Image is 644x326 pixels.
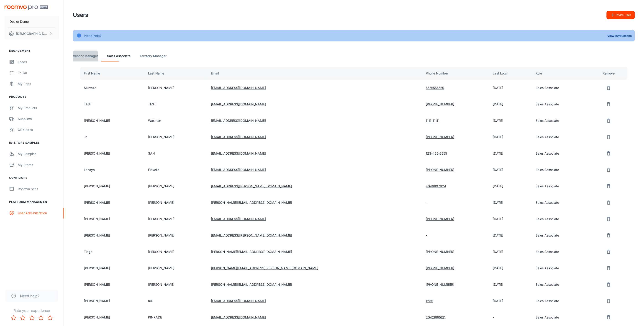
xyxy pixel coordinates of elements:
button: Rate 5 star [46,313,55,322]
td: TEST [145,96,208,112]
th: Last Login [489,67,532,80]
td: [PERSON_NAME] [78,211,145,227]
th: First Name [78,67,145,80]
td: [DATE] [489,145,532,162]
button: remove user [604,198,613,207]
div: My Samples [18,151,59,156]
td: [PERSON_NAME] [78,145,145,162]
td: Sales Associate [532,80,590,96]
td: hui [145,293,208,309]
div: My Reps [18,81,59,86]
td: Murtaza [78,80,145,96]
button: remove user [604,149,613,158]
div: Suppliers [18,116,59,121]
td: Sales Associate [532,309,590,326]
a: [EMAIL_ADDRESS][DOMAIN_NAME] [211,315,266,319]
td: [PERSON_NAME] [145,80,208,96]
td: [PERSON_NAME] [145,211,208,227]
a: [EMAIL_ADDRESS][DOMAIN_NAME] [211,119,266,122]
p: Rate your experience [4,308,60,313]
button: Rate 1 star [9,313,18,322]
a: Sales Associate [107,51,131,61]
td: [PERSON_NAME] [78,178,145,194]
td: [PERSON_NAME] [145,194,208,211]
td: - [489,309,532,326]
th: Remove [590,67,629,80]
td: [PERSON_NAME] [78,276,145,293]
td: Sales Associate [532,162,590,178]
td: [DATE] [489,194,532,211]
td: [DATE] [489,129,532,145]
td: Jc [78,129,145,145]
a: [PERSON_NAME][EMAIL_ADDRESS][DOMAIN_NAME] [211,283,292,286]
td: [PERSON_NAME] [78,112,145,129]
a: [PHONE_NUMBER] [426,283,454,286]
p: Dealer Demo [10,19,29,24]
td: Sales Associate [532,244,590,260]
button: Invite user [607,11,635,19]
button: Rate 3 star [27,313,36,322]
a: [EMAIL_ADDRESS][DOMAIN_NAME] [211,151,266,155]
a: [PHONE_NUMBER] [426,250,454,254]
td: [PERSON_NAME] [145,244,208,260]
button: remove user [604,116,613,125]
div: My Stores [18,162,59,167]
a: [EMAIL_ADDRESS][DOMAIN_NAME] [211,86,266,90]
div: My Products [18,105,59,110]
td: [DATE] [489,244,532,260]
a: [PERSON_NAME][EMAIL_ADDRESS][DOMAIN_NAME] [211,250,292,254]
td: SAN [145,145,208,162]
td: [DATE] [489,227,532,244]
button: View Instructions [606,32,633,39]
td: [PERSON_NAME] [78,260,145,276]
th: Phone Number [422,67,489,80]
a: [PHONE_NUMBER] [426,217,454,221]
td: Sales Associate [532,260,590,276]
td: Sales Associate [532,96,590,112]
td: Tiago [78,244,145,260]
td: [PERSON_NAME] [145,276,208,293]
a: 1111111111 [426,119,440,122]
button: remove user [604,231,613,240]
td: [DATE] [489,96,532,112]
div: QR Codes [18,127,59,132]
a: Territory Manager [140,51,167,61]
td: [DATE] [489,178,532,194]
a: 2042990621 [426,315,446,319]
td: Sales Associate [532,211,590,227]
a: [EMAIL_ADDRESS][DOMAIN_NAME] [211,102,266,106]
div: Need help? [84,31,101,40]
div: Roomvo Sites [18,186,59,191]
button: remove user [604,165,613,174]
a: 5555555555 [426,86,444,90]
button: remove user [604,214,613,224]
a: [EMAIL_ADDRESS][DOMAIN_NAME] [211,299,266,303]
p: [DEMOGRAPHIC_DATA] [PERSON_NAME] [16,31,48,36]
th: Last Name [145,67,208,80]
a: Vendor Manager [73,51,98,61]
img: Roomvo PRO Beta [5,5,48,10]
td: Sales Associate [532,129,590,145]
button: remove user [604,296,613,306]
button: [DEMOGRAPHIC_DATA] [PERSON_NAME] [5,28,59,40]
button: remove user [604,132,613,142]
td: Sales Associate [532,227,590,244]
td: [DATE] [489,293,532,309]
td: Waxman [145,112,208,129]
td: [PERSON_NAME] [145,227,208,244]
a: 123-455-5555 [426,151,447,155]
div: To-do [18,70,59,75]
td: Sales Associate [532,178,590,194]
a: [EMAIL_ADDRESS][PERSON_NAME][DOMAIN_NAME] [211,184,292,188]
button: Rate 4 star [36,313,46,322]
a: [PHONE_NUMBER] [426,102,454,106]
button: remove user [604,100,613,109]
td: [PERSON_NAME] [78,309,145,326]
th: Role [532,67,590,80]
td: Lanaya [78,162,145,178]
td: Sales Associate [532,293,590,309]
span: Need help? [20,293,39,299]
a: [PHONE_NUMBER] [426,168,454,172]
td: [PERSON_NAME] [78,194,145,211]
td: Sales Associate [532,145,590,162]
